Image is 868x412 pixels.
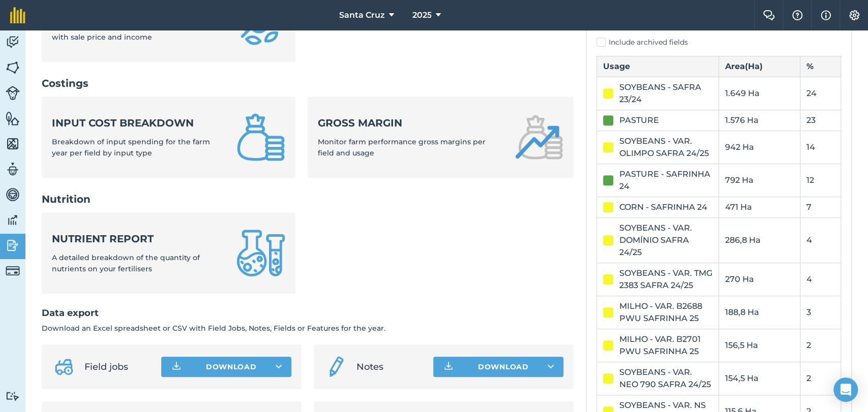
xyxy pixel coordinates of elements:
[6,264,20,278] img: svg+xml;base64,PD94bWwgdmVyc2lvbj0iMS4wIiBlbmNvZGluZz0idXRmLTgiPz4KPCEtLSBHZW5lcmF0b3I6IEFkb2JlIE...
[412,9,431,21] span: 2025
[719,263,800,296] td: 270 Ha
[318,137,486,157] span: Monitor farm performance gross margins per field and usage
[442,361,455,373] img: Download icon
[719,197,800,217] td: 471 Ha
[52,232,224,246] strong: Nutrient report
[6,391,20,401] img: svg+xml;base64,PD94bWwgdmVyc2lvbj0iMS4wIiBlbmNvZGluZz0idXRmLTgiPz4KPCEtLSBHZW5lcmF0b3I6IEFkb2JlIE...
[356,360,425,374] span: Notes
[833,377,858,402] div: Open Intercom Messenger
[719,296,800,329] td: 188,8 Ha
[6,60,20,75] img: svg+xml;base64,PHN2ZyB4bWxucz0iaHR0cDovL3d3dy53My5vcmcvMjAwMC9zdmciIHdpZHRoPSI1NiIgaGVpZ2h0PSI2MC...
[800,329,841,362] td: 2
[324,355,348,379] img: svg+xml;base64,PD94bWwgdmVyc2lvbj0iMS4wIiBlbmNvZGluZz0idXRmLTgiPz4KPCEtLSBHZW5lcmF0b3I6IEFkb2JlIE...
[719,56,800,77] th: Area ( Ha )
[619,135,712,160] div: SOYBEANS - VAR. OLIMPO SAFRA 24/25
[6,162,20,177] img: svg+xml;base64,PD94bWwgdmVyc2lvbj0iMS4wIiBlbmNvZGluZz0idXRmLTgiPz4KPCEtLSBHZW5lcmF0b3I6IEFkb2JlIE...
[10,7,25,23] img: fieldmargin Logo
[596,37,841,48] label: Include archived fields
[619,201,707,213] div: CORN - SAFRINHA 24
[800,164,841,197] td: 12
[52,116,224,130] strong: Input cost breakdown
[800,110,841,131] td: 23
[800,56,841,77] th: %
[6,136,20,151] img: svg+xml;base64,PHN2ZyB4bWxucz0iaHR0cDovL3d3dy53My5vcmcvMjAwMC9zdmciIHdpZHRoPSI1NiIgaGVpZ2h0PSI2MC...
[42,76,574,90] h2: Costings
[6,212,20,228] img: svg+xml;base64,PD94bWwgdmVyc2lvbj0iMS4wIiBlbmNvZGluZz0idXRmLTgiPz4KPCEtLSBHZW5lcmF0b3I6IEFkb2JlIE...
[763,10,775,20] img: Two speech bubbles overlapping with the left bubble in the forefront
[619,300,712,325] div: MILHO - VAR. B2688 PWU SAFRINHA 25
[161,357,291,377] button: Download
[42,212,295,294] a: Nutrient reportA detailed breakdown of the quantity of nutrients on your fertilisers
[6,35,20,50] img: svg+xml;base64,PD94bWwgdmVyc2lvbj0iMS4wIiBlbmNvZGluZz0idXRmLTgiPz4KPCEtLSBHZW5lcmF0b3I6IEFkb2JlIE...
[52,253,200,273] span: A detailed breakdown of the quantity of nutrients on your fertilisers
[308,97,574,178] a: Gross marginMonitor farm performance gross margins per field and usage
[719,329,800,362] td: 156,5 Ha
[821,9,831,21] img: svg+xml;base64,PHN2ZyB4bWxucz0iaHR0cDovL3d3dy53My5vcmcvMjAwMC9zdmciIHdpZHRoPSIxNyIgaGVpZ2h0PSIxNy...
[42,323,574,334] p: Download an Excel spreadsheet or CSV with Field Jobs, Notes, Fields or Features for the year.
[236,229,285,277] img: Nutrient report
[84,360,153,374] span: Field jobs
[52,355,76,379] img: svg+xml;base64,PD94bWwgdmVyc2lvbj0iMS4wIiBlbmNvZGluZz0idXRmLTgiPz4KPCEtLSBHZW5lcmF0b3I6IEFkb2JlIE...
[800,263,841,296] td: 4
[800,217,841,263] td: 4
[719,110,800,131] td: 1.576 Ha
[719,164,800,197] td: 792 Ha
[339,9,384,21] span: Santa Cruz
[719,77,800,110] td: 1.649 Ha
[619,366,712,391] div: SOYBEANS - VAR. NEO 790 SAFRA 24/25
[800,77,841,110] td: 24
[236,113,285,162] img: Input cost breakdown
[791,10,803,20] img: A question mark icon
[619,81,712,106] div: SOYBEANS - SAFRA 23/24
[619,222,712,259] div: SOYBEANS - VAR. DOMÍNIO SAFRA 24/25
[42,306,574,321] h2: Data export
[719,131,800,164] td: 942 Ha
[42,97,295,178] a: Input cost breakdownBreakdown of input spending for the farm year per field by input type
[719,362,800,395] td: 154,5 Ha
[619,168,712,193] div: PASTURE - SAFRINHA 24
[800,197,841,217] td: 7
[515,113,563,162] img: Gross margin
[52,137,210,157] span: Breakdown of input spending for the farm year per field by input type
[6,111,20,126] img: svg+xml;base64,PHN2ZyB4bWxucz0iaHR0cDovL3d3dy53My5vcmcvMjAwMC9zdmciIHdpZHRoPSI1NiIgaGVpZ2h0PSI2MC...
[800,362,841,395] td: 2
[6,86,20,100] img: svg+xml;base64,PD94bWwgdmVyc2lvbj0iMS4wIiBlbmNvZGluZz0idXRmLTgiPz4KPCEtLSBHZW5lcmF0b3I6IEFkb2JlIE...
[800,296,841,329] td: 3
[6,238,20,253] img: svg+xml;base64,PD94bWwgdmVyc2lvbj0iMS4wIiBlbmNvZGluZz0idXRmLTgiPz4KPCEtLSBHZW5lcmF0b3I6IEFkb2JlIE...
[6,187,20,202] img: svg+xml;base64,PD94bWwgdmVyc2lvbj0iMS4wIiBlbmNvZGluZz0idXRmLTgiPz4KPCEtLSBHZW5lcmF0b3I6IEFkb2JlIE...
[597,56,719,77] th: Usage
[619,267,712,292] div: SOYBEANS - VAR. TMG 2383 SAFRA 24/25
[170,361,183,373] img: Download icon
[42,192,574,206] h2: Nutrition
[619,333,712,358] div: MILHO - VAR. B2701 PWU SAFRINHA 25
[800,131,841,164] td: 14
[719,217,800,263] td: 286,8 Ha
[433,357,563,377] button: Download
[619,114,659,126] div: PASTURE
[318,116,502,130] strong: Gross margin
[848,10,860,20] img: A cog icon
